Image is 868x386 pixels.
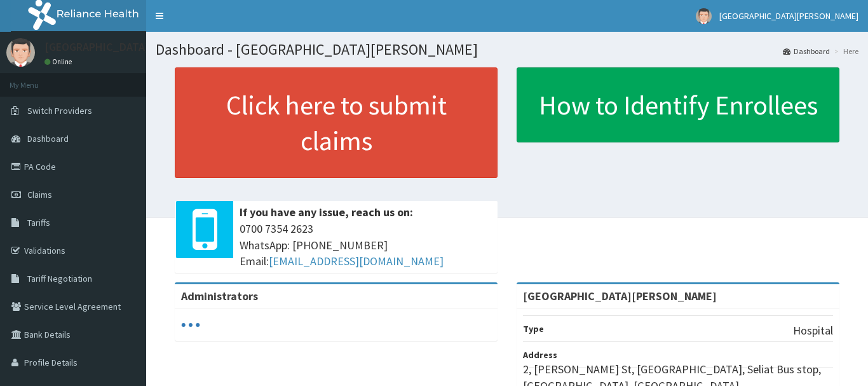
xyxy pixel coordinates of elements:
span: Switch Providers [27,105,92,116]
h1: Dashboard - [GEOGRAPHIC_DATA][PERSON_NAME] [156,41,858,58]
span: Tariffs [27,217,50,228]
span: 0700 7354 2623 WhatsApp: [PHONE_NUMBER] Email: [240,221,491,270]
p: [GEOGRAPHIC_DATA][PERSON_NAME] [44,41,233,53]
strong: [GEOGRAPHIC_DATA][PERSON_NAME] [523,289,717,303]
a: How to Identify Enrollees [517,67,839,142]
span: Dashboard [27,133,69,144]
b: Address [523,349,557,361]
a: Click here to submit claims [175,67,498,178]
img: User Image [696,8,712,24]
a: Dashboard [783,46,830,57]
b: Type [523,323,544,334]
svg: audio-loading [181,315,200,334]
span: Claims [27,189,52,200]
b: If you have any issue, reach us on: [240,205,413,219]
a: Online [44,57,75,66]
span: Tariff Negotiation [27,273,92,284]
p: Hospital [793,322,833,339]
span: [GEOGRAPHIC_DATA][PERSON_NAME] [719,10,858,22]
a: [EMAIL_ADDRESS][DOMAIN_NAME] [269,254,444,268]
img: User Image [6,38,35,67]
li: Here [831,46,858,57]
b: Administrators [181,289,258,303]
